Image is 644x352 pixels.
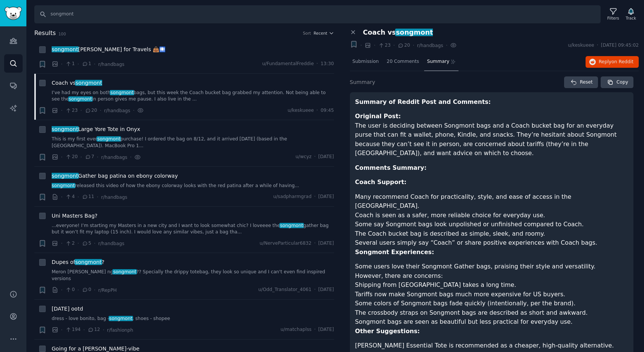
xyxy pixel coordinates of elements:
span: · [61,60,63,68]
button: Track [623,6,639,22]
input: Search Keyword [34,5,601,23]
span: · [61,193,63,201]
span: · [413,41,414,49]
a: Uni Masters Bag? [52,212,98,220]
span: [DATE] ootd [52,305,83,313]
div: Sort [303,30,311,36]
span: songmont [109,316,133,321]
strong: Coach Support: [355,178,407,186]
span: r/handbags [98,62,124,67]
a: I’ve had my eyes on bothsongmontbags, but this week the Coach bucket bag grabbed my attention. No... [52,90,334,103]
span: · [80,107,82,114]
span: songmont [51,173,79,179]
span: Coach vs [363,29,433,37]
li: [PERSON_NAME] Essential Tote is recommended as a cheaper, high-quality alternative. [355,341,629,350]
span: · [103,326,104,334]
li: Shipping from [GEOGRAPHIC_DATA] takes a long time. [355,280,629,290]
span: r/RepPH [98,288,117,293]
span: 09:45 [320,107,334,114]
span: songmont [68,96,93,102]
li: Songmont bags are seen as beautiful but less practical for everyday use. [355,317,629,327]
span: · [360,41,362,49]
span: u/matchaplss [281,326,311,333]
span: Dupes of ? [52,258,104,266]
span: · [314,194,316,200]
span: · [597,42,598,49]
span: 1 [82,61,91,67]
span: Coach vs [52,79,102,87]
a: ...everyone! I’m starting my Masters in a new city and I want to look somewhat chic? I loveeee th... [52,222,334,236]
div: Track [626,15,636,21]
span: 100 [58,32,66,36]
span: · [130,153,132,161]
span: Summary [350,78,376,86]
li: Some users love their Songmont Gather bags, praising their style and versatility. [355,262,629,271]
li: However, there are concerns: [355,271,629,327]
span: [PERSON_NAME] for Travels 👜🛄 [52,46,166,53]
button: Reset [564,76,598,88]
span: songmont [75,259,103,265]
span: r/fashionph [107,328,133,333]
span: 194 [65,326,81,333]
strong: Songmont Experiences: [355,248,434,256]
span: 1 [65,61,75,67]
span: [DATE] [318,240,334,247]
li: Tariffs now make Songmont bags much more expensive for US buyers. [355,290,629,299]
span: on Reddit [612,59,633,64]
span: songmont [112,269,137,274]
span: · [77,60,79,68]
span: 4 [65,194,75,200]
span: · [97,153,98,161]
span: · [61,326,63,334]
span: Reset [580,79,593,86]
span: r/handbags [101,195,127,200]
span: 12 [87,326,100,333]
span: songmont [279,223,304,228]
span: 2 [65,240,75,247]
span: r/handbags [98,241,124,246]
span: · [61,153,63,161]
li: Several users simply say “Coach” or share positive experiences with Coach bags. [355,238,629,248]
span: · [374,41,375,49]
a: songmontGather bag patina on ebony colorway [52,172,178,180]
span: [DATE] [318,286,334,293]
span: 20 Comments [387,58,419,65]
span: u/FundamentalFreddie [262,61,314,67]
a: Dupes ofsongmont? [52,258,104,266]
span: · [77,193,79,201]
span: songmont [110,90,134,95]
span: Submission [353,58,379,65]
span: r/handbags [417,43,443,48]
li: Some say Songmont bags look unpolished or unfinished compared to Coach. [355,220,629,229]
span: · [61,286,63,294]
span: r/handbags [101,155,127,160]
span: · [100,107,101,114]
span: songmont [51,183,75,188]
span: · [61,239,63,247]
li: The Coach bucket bag is described as simple, sleek, and roomy. [355,229,629,239]
a: Replyon Reddit [586,56,639,68]
span: 23 [65,107,78,114]
span: u/NerveParticular6832 [260,240,312,247]
span: songmont [395,29,434,36]
span: · [314,286,316,293]
li: Many recommend Coach for practicality, style, and ease of access in the [GEOGRAPHIC_DATA]. [355,192,629,211]
span: · [446,41,447,49]
span: 0 [65,286,75,293]
span: songmont [75,80,103,86]
span: · [316,107,318,114]
span: songmont [51,46,79,52]
a: songmontreleased this video of how the ebony colorway looks with the red patina after a while of ... [52,183,334,189]
strong: Summary of Reddit Post and Comments: [355,98,491,105]
button: Copy [601,76,633,88]
span: [DATE] [318,326,334,333]
span: · [94,286,95,294]
span: 23 [378,42,391,49]
strong: Original Post: [355,113,401,120]
button: Recent [314,30,334,36]
span: songmont [51,126,79,132]
span: · [94,239,95,247]
strong: Comments Summary: [355,164,427,171]
a: songmontLarge Yore Tote in Onyx [52,125,140,133]
span: u/wcyz [296,154,311,160]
